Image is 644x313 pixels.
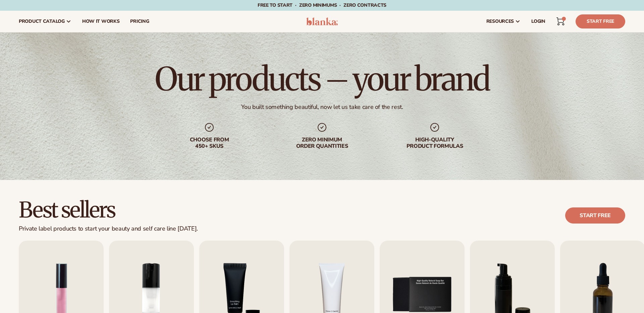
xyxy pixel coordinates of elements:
span: 1 [563,17,564,21]
a: resources [481,11,526,32]
span: How It Works [82,19,120,24]
div: Private label products to start your beauty and self care line [DATE]. [19,225,198,233]
span: Free to start · ZERO minimums · ZERO contracts [258,2,386,8]
a: Start free [565,207,625,224]
span: resources [486,19,514,24]
div: You built something beautiful, now let us take care of the rest. [241,103,403,111]
div: High-quality product formulas [392,137,478,149]
h1: Our products – your brand [155,63,489,95]
span: pricing [130,19,149,24]
a: product catalog [13,11,77,32]
div: Choose from 450+ Skus [166,137,252,149]
a: How It Works [77,11,125,32]
img: logo [306,17,338,25]
a: pricing [125,11,154,32]
a: LOGIN [526,11,551,32]
h2: Best sellers [19,199,198,221]
div: Zero minimum order quantities [279,137,365,149]
span: product catalog [19,19,65,24]
span: LOGIN [531,19,545,24]
a: Start Free [576,14,625,28]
